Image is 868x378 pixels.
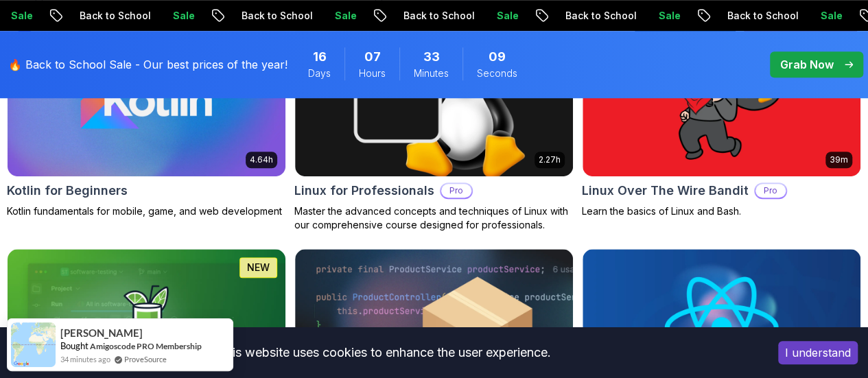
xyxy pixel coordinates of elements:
[7,20,286,218] a: Kotlin for Beginners card4.64hKotlin for BeginnersKotlin fundamentals for mobile, game, and web d...
[313,47,327,67] span: 16 Days
[90,341,202,351] a: Amigoscode PRO Membership
[780,56,834,73] p: Grab Now
[483,9,527,23] p: Sale
[11,322,56,367] img: provesource social proof notification image
[441,184,471,198] p: Pro
[390,9,483,23] p: Back to School
[359,67,386,80] span: Hours
[489,47,506,67] span: 9 Seconds
[308,67,331,80] span: Days
[8,21,285,176] img: Kotlin for Beginners card
[582,204,861,218] p: Learn the basics of Linux and Bash.
[778,341,858,364] button: Accept cookies
[477,67,517,80] span: Seconds
[60,327,143,339] span: [PERSON_NAME]
[294,20,574,232] a: Linux for Professionals card2.27hLinux for ProfessionalsProMaster the advanced concepts and techn...
[321,9,365,23] p: Sale
[159,9,203,23] p: Sale
[294,204,574,232] p: Master the advanced concepts and techniques of Linux with our comprehensive course designed for p...
[364,47,381,67] span: 7 Hours
[714,9,807,23] p: Back to School
[583,21,860,176] img: Linux Over The Wire Bandit card
[60,340,89,351] span: Bought
[645,9,689,23] p: Sale
[10,338,758,368] div: This website uses cookies to enhance the user experience.
[539,154,561,165] p: 2.27h
[247,261,270,274] p: NEW
[830,154,848,165] p: 39m
[124,353,167,365] a: ProveSource
[66,9,159,23] p: Back to School
[755,184,786,198] p: Pro
[552,9,645,23] p: Back to School
[228,9,321,23] p: Back to School
[582,20,861,218] a: Linux Over The Wire Bandit card39mLinux Over The Wire BanditProLearn the basics of Linux and Bash.
[7,181,128,200] h2: Kotlin for Beginners
[582,181,749,200] h2: Linux Over The Wire Bandit
[807,9,851,23] p: Sale
[8,56,288,73] p: 🔥 Back to School Sale - Our best prices of the year!
[295,21,573,176] img: Linux for Professionals card
[414,67,449,80] span: Minutes
[7,204,286,218] p: Kotlin fundamentals for mobile, game, and web development
[60,353,110,365] span: 34 minutes ago
[250,154,273,165] p: 4.64h
[423,47,440,67] span: 33 Minutes
[294,181,434,200] h2: Linux for Professionals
